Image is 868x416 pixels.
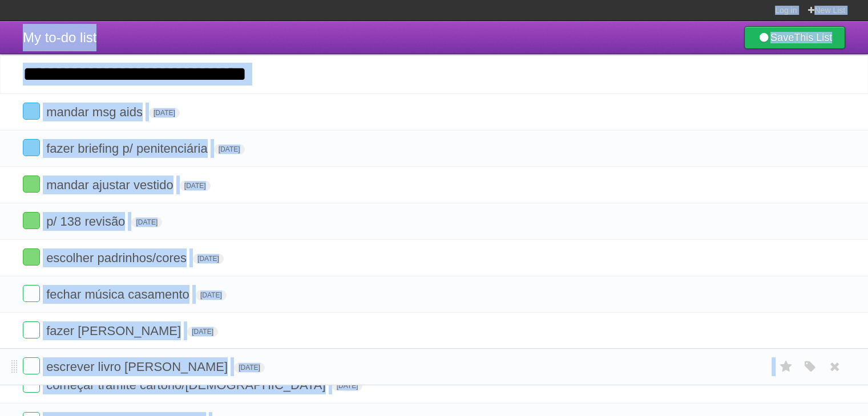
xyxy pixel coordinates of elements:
[46,214,128,229] span: p/ 138 revisão
[744,26,845,49] a: SaveThis List
[187,327,218,337] span: [DATE]
[214,144,245,154] span: [DATE]
[131,217,162,227] span: [DATE]
[23,357,40,374] label: Done
[234,362,265,373] span: [DATE]
[180,181,211,191] span: [DATE]
[46,324,184,338] span: fazer [PERSON_NAME]
[332,381,363,391] span: [DATE]
[23,212,40,229] label: Done
[23,248,40,266] label: Done
[776,357,797,376] label: Star task
[149,108,180,118] span: [DATE]
[23,285,40,302] label: Done
[794,32,832,43] b: This List
[23,139,40,156] label: Done
[46,178,176,192] span: mandar ajustar vestido
[193,254,224,264] span: [DATE]
[46,105,146,119] span: mandar msg aids
[23,321,40,338] label: Done
[46,141,211,156] span: fazer briefing p/ penitenciária
[46,360,231,374] span: escrever livro [PERSON_NAME]
[23,103,40,120] label: Done
[46,287,192,301] span: fechar música casamento
[196,290,227,300] span: [DATE]
[23,176,40,193] label: Done
[23,30,96,45] span: My to-do list
[46,251,189,265] span: escolher padrinhos/cores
